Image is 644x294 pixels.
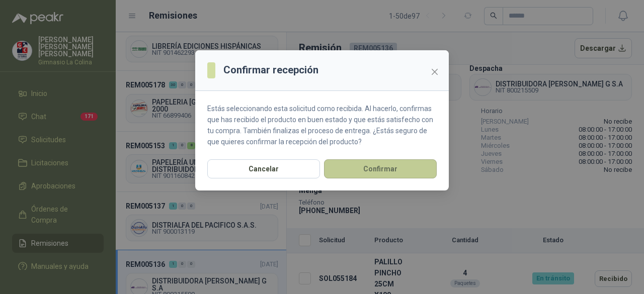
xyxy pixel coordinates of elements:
[427,64,443,80] button: Close
[207,103,437,147] p: Estás seleccionando esta solicitud como recibida. Al hacerlo, confirmas que has recibido el produ...
[207,159,320,178] button: Cancelar
[431,68,439,76] span: close
[324,159,437,178] button: Confirmar
[223,62,318,78] h3: Confirmar recepción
